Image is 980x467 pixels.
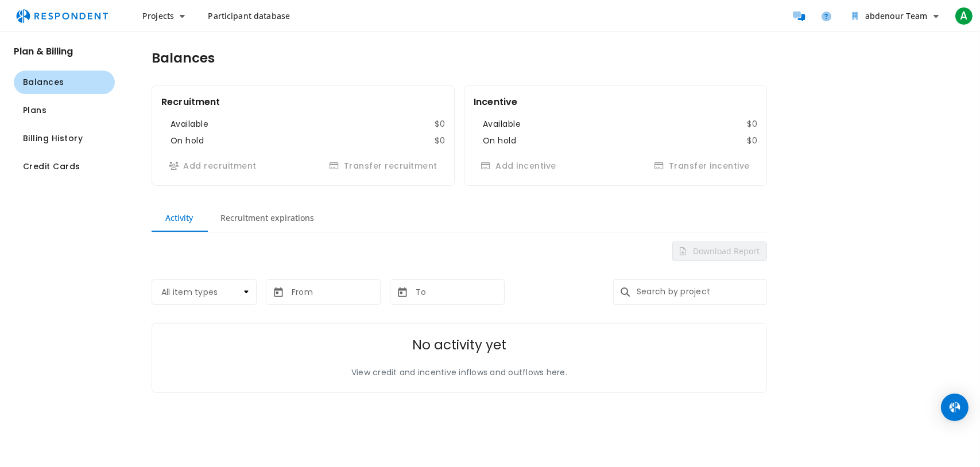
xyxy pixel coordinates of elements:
dd: $0 [435,135,446,147]
h2: Incentive [474,95,517,109]
img: respondent-logo.png [9,5,115,27]
span: Transferring recruitment has been paused while your account is under review. Review can take 1-3 ... [322,160,446,171]
button: Projects [133,6,194,26]
button: Download Report [672,242,767,261]
button: abdenour Team [843,6,948,26]
span: Participant database [208,10,290,21]
h2: Plan & Billing [14,46,115,57]
button: Transfer recruitment [322,156,446,176]
button: Navigate to Billing History [14,127,115,150]
span: Projects [142,10,174,21]
button: Navigate to Plans [14,99,115,122]
a: Message participants [788,5,811,28]
span: Buying incentive has been paused while your account is under review. Review can take 1-3 business... [474,160,564,171]
button: Add recruitment [161,156,264,176]
span: Plans [23,104,47,116]
span: Buying recruitment has been paused while your account is under review. Review can take 1-3 busine... [161,160,264,171]
span: Download Report [691,246,760,256]
dt: On hold [483,135,517,147]
span: Balances [23,76,64,88]
button: md-calendar [268,283,288,303]
span: Transferring incentive has been paused while your account is under review. Review can take 1-3 bu... [647,160,758,171]
md-tab-item: Recruitment expirations [207,204,328,232]
h2: Recruitment [161,95,220,109]
dd: $0 [747,118,758,130]
span: Billing History [23,133,83,145]
dt: Available [483,118,521,130]
input: To [416,286,485,301]
button: Add incentive [474,156,564,176]
dt: On hold [171,135,204,147]
h1: Balances [152,50,215,67]
input: From [292,286,361,301]
md-tab-item: Activity [152,204,207,232]
p: View credit and incentive inflows and outflows here. [351,367,567,379]
dd: $0 [747,135,758,147]
button: Navigate to Balances [14,71,115,94]
a: Help and support [815,5,838,28]
dd: $0 [435,118,446,130]
a: Participant database [199,6,299,26]
dt: Available [171,118,209,130]
div: Open Intercom Messenger [941,394,969,421]
h2: No activity yet [412,337,506,353]
button: A [952,6,975,26]
button: md-calendar [392,283,412,303]
button: Navigate to Credit Cards [14,155,115,178]
span: A [955,7,973,25]
input: Search by project [632,279,767,305]
span: Credit Cards [23,161,80,173]
button: Transfer incentive [647,156,758,176]
span: abdenour Team [865,10,928,21]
